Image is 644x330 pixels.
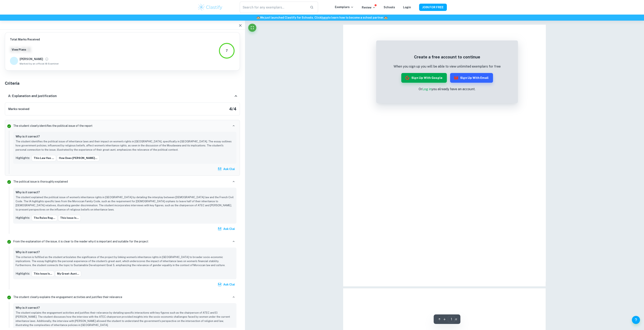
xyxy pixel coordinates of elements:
h6: Total Marks Received [10,37,59,42]
h6: Why is it correct? [16,306,40,310]
a: Login [403,6,411,9]
h5: Criteria [5,80,240,86]
a: Schools [384,6,395,9]
button: Sign up with Email [450,73,493,83]
input: Search for any exemplars... [240,2,307,13]
p: Exemplars [335,5,354,9]
button: How does [PERSON_NAME]... [57,155,99,161]
p: The student clearly explains the engagement activities and justifies their relevance [13,295,122,299]
svg: Correct [7,239,12,244]
h6: Why is it correct? [16,134,40,139]
button: This law has ... [32,155,56,161]
h6: Why is it correct? [16,250,40,254]
button: View Plans [11,47,27,53]
p: The political issue is thoroughly explained [13,179,68,184]
img: Clastify logo [197,3,223,11]
p: When you sign up you will be able to view unlimited exemplars for free [394,64,501,69]
button: Report mistake/confusion [232,251,234,253]
button: My great-aunt... [55,271,81,277]
button: Help and Feedback [632,316,640,324]
h5: Create a free account to continue [394,54,501,60]
button: Ask Clai [217,281,236,288]
svg: Correct [7,180,12,184]
p: The student clearly identifies the political issue of the report [13,124,93,128]
button: The rules reg... [32,215,57,221]
svg: Correct [7,124,12,129]
h6: Why is it correct? [16,190,40,195]
p: From the explanation of the issue, it is clear to the reader why it is important and suitable for... [13,239,148,244]
button: JOIN FOR FREE [419,4,447,11]
button: Report mistake/confusion [232,307,234,309]
h6: [PERSON_NAME] [20,57,43,61]
h6: Marks received [8,107,29,111]
a: Log in [422,87,431,91]
p: The student explained the political issue of women's inheritance rights in [GEOGRAPHIC_DATA] by d... [16,195,234,212]
button: Report mistake/confusion [232,191,234,193]
img: clai.svg [218,167,222,171]
button: This issue is... [58,215,81,221]
button: Sign up with Google [401,73,447,83]
button: View full profile [44,56,50,62]
div: 7 [226,48,228,53]
p: Highlights: [16,156,30,160]
p: Highlights: [16,216,30,220]
img: clai.svg [218,227,222,231]
p: Or you already have an account. [394,87,501,92]
p: The student identifies the political issue of inheritance laws and their impact on women's rights... [16,140,234,152]
span: Marked by an official IB Examiner [20,62,59,66]
span: 🏫 [257,16,260,19]
span: 🏫 [384,16,387,19]
p: The criterion is fulfilled as the student articulates the significance of the project by linking ... [16,255,234,268]
button: This issue is... [32,271,54,277]
div: A: Explanation and justification [5,90,240,103]
button: Report mistake/confusion [232,135,234,137]
button: Ask Clai [217,225,236,233]
span: / 2 [455,317,457,321]
a: here [321,16,328,19]
button: Fullscreen [248,24,256,32]
img: clai.svg [218,282,222,287]
h5: 4 / 4 [229,106,236,112]
p: Highlights: [16,271,30,276]
button: Ask Clai [217,165,236,173]
h6: We just launched Clastify for Schools. Click to learn how to become a school partner. [1,15,643,20]
h6: A: Explanation and justification [8,94,57,98]
p: Review [362,5,376,10]
p: The student explains the engagement activities and justifies their relevance by detailing specifi... [16,311,234,327]
svg: Correct [7,295,12,300]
